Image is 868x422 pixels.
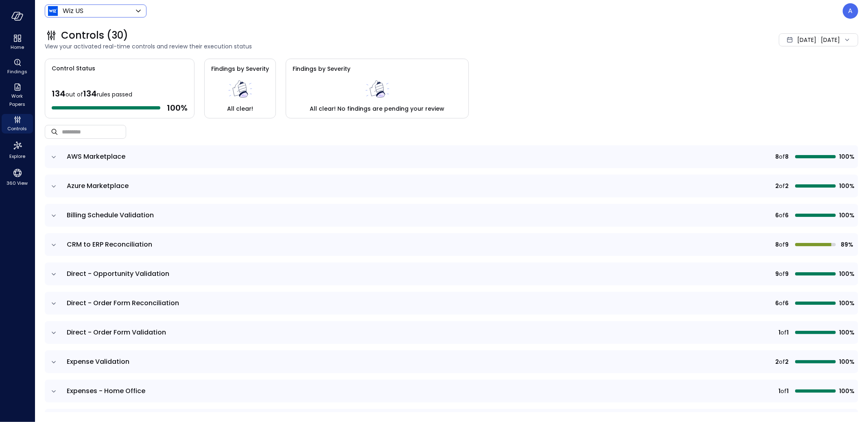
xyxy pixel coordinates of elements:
button: expand row [50,153,58,161]
button: expand row [50,300,58,308]
span: of [779,299,785,308]
span: 2 [775,181,779,190]
span: Controls [8,125,27,133]
span: 2 [775,357,779,366]
span: of [779,357,785,366]
span: Findings [7,68,27,76]
button: expand row [50,270,58,278]
span: 100% [839,181,853,190]
span: 100% [839,152,853,161]
span: Billing Schedule Validation [67,210,154,220]
button: expand row [50,329,58,337]
button: expand row [50,182,58,190]
span: Work Papers [5,92,30,108]
span: Expenses - Home Office [67,386,145,396]
span: of [779,181,785,190]
span: Findings by Severity [293,65,350,73]
div: Controls [2,114,33,133]
span: CRM to ERP Reconciliation [67,240,152,249]
span: out of [66,90,83,98]
div: Findings [2,57,33,77]
div: Work Papers [2,81,33,109]
span: 2 [785,181,789,190]
span: rules passed [97,90,132,98]
span: 9 [785,240,789,249]
span: AWS Marketplace [67,152,125,161]
span: 6 [775,211,779,220]
div: Assaf [843,3,858,19]
span: 360 View [7,179,28,187]
span: of [781,387,787,396]
span: [DATE] [797,35,816,44]
span: 1 [778,387,781,396]
span: Explore [9,152,25,160]
span: 100% [839,328,853,337]
span: 1 [787,387,789,396]
span: 134 [52,88,66,99]
p: A [848,6,853,16]
span: 100% [839,269,853,278]
button: expand row [50,241,58,249]
span: 1 [778,328,781,337]
span: View your activated real-time controls and review their execution status [45,42,634,51]
span: 9 [785,269,789,278]
span: Home [11,43,24,51]
button: expand row [50,387,58,396]
span: Azure Marketplace [67,181,129,190]
span: of [779,211,785,220]
div: Home [2,33,33,52]
span: 2 [785,357,789,366]
button: expand row [50,358,58,366]
div: Explore [2,138,33,161]
span: 89% [839,240,853,249]
span: Direct - Order Form Reconciliation [67,298,179,308]
p: Wiz US [63,6,83,16]
span: of [779,269,785,278]
span: 9 [775,269,779,278]
span: of [779,152,785,161]
span: 6 [775,299,779,308]
span: Findings by Severity [211,65,269,73]
span: 100% [839,299,853,308]
div: 360 View [2,166,33,188]
span: Control Status [45,59,95,73]
span: of [781,328,787,337]
span: All clear! No findings are pending your review [310,104,445,113]
span: Expense Validation [67,357,129,366]
span: of [779,240,785,249]
span: Direct - Order Form Validation [67,328,166,337]
span: Direct - Opportunity Validation [67,269,169,278]
span: Controls (30) [61,29,128,42]
span: 6 [785,299,789,308]
button: expand row [50,212,58,220]
span: 6 [785,211,789,220]
span: All clear! [227,104,253,113]
span: 100% [839,211,853,220]
span: 8 [785,152,789,161]
span: 8 [775,240,779,249]
span: 8 [775,152,779,161]
span: 100% [839,357,853,366]
span: 1 [787,328,789,337]
span: 134 [83,88,97,99]
span: 100% [839,387,853,396]
span: 100 % [167,103,188,113]
img: Icon [48,6,58,16]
